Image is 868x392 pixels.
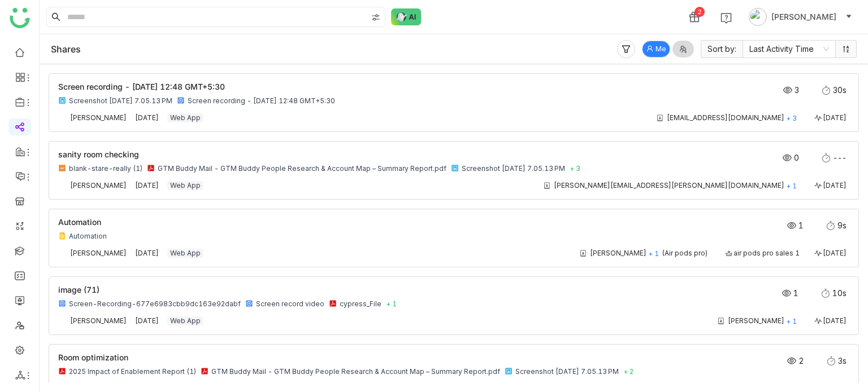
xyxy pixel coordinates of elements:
div: Screenshot [DATE] 7.05.13 PM [515,367,619,376]
img: share-contact.svg [579,249,588,258]
span: --- [833,153,847,162]
button: [PERSON_NAME] [747,8,854,26]
img: png.svg [505,367,513,375]
img: pdf.svg [201,367,209,375]
span: 9s [837,221,847,230]
div: [PERSON_NAME][EMAIL_ADDRESS][PERSON_NAME][DOMAIN_NAME] [554,181,784,190]
div: cypress_File [340,299,381,309]
img: pdf.svg [58,367,66,375]
div: [PERSON_NAME] [70,113,127,122]
div: [PERSON_NAME] [590,249,646,258]
img: views.svg [783,153,792,162]
div: [EMAIL_ADDRESS][DOMAIN_NAME] [667,113,784,122]
img: png.svg [58,96,66,104]
div: Shares [51,43,81,55]
div: Web App [167,181,203,190]
img: png.svg [451,164,459,172]
span: 10s [832,289,847,298]
span: [DATE] [823,249,847,258]
img: 684a9aedde261c4b36a3ced9 [58,249,67,258]
div: Screenshot [DATE] 7.05.13 PM [462,164,565,173]
div: Automation [69,232,107,241]
img: 684a9aedde261c4b36a3ced9 [58,316,67,325]
span: 0 [794,153,805,162]
span: [DATE] [823,181,847,190]
span: + 1 [386,299,397,309]
span: Me [656,44,666,55]
img: share-contact.svg [542,181,552,190]
span: + 2 [623,367,633,376]
span: + 3 [570,164,580,173]
img: share-contact.svg [656,113,665,122]
span: + 1 [786,182,797,190]
div: blank-stare-really (1) [69,164,142,173]
button: Me [642,41,670,58]
img: stopwatch.svg [827,356,836,365]
span: Automation [58,217,101,227]
img: stopwatch.svg [826,221,835,230]
img: oppurtunity.svg [724,249,734,257]
img: pdf.svg [329,299,337,307]
img: 684a9aedde261c4b36a3ced9 [58,113,67,122]
span: [DATE] [135,181,159,190]
div: Web App [167,316,203,325]
img: stopwatch.svg [821,289,830,298]
div: [PERSON_NAME] [728,316,784,325]
div: Screen record video [256,299,324,309]
img: logo [10,8,30,28]
span: [PERSON_NAME] [771,11,836,23]
img: search-type.svg [371,13,380,22]
div: GTM Buddy Mail - GTM Buddy People Research & Account Map – Summary Report.pdf [211,367,500,376]
span: [DATE] [135,249,159,257]
nz-select-item: Last Activity Time [749,41,829,58]
img: stopwatch.svg [822,86,831,95]
img: mp4.svg [245,299,253,307]
div: (Air pods pro) [662,249,708,258]
img: avatar [749,8,767,26]
div: Web App [167,113,203,122]
img: share-contact.svg [717,316,726,325]
div: [PERSON_NAME] [70,249,127,258]
div: 2 [695,7,705,17]
img: stopwatch.svg [822,153,831,162]
span: + 3 [786,114,797,122]
span: 2 [798,356,810,365]
span: image (71) [58,285,99,294]
img: ask-buddy-normal.svg [391,8,422,25]
span: 3s [838,356,847,365]
img: mp4.svg [58,299,66,307]
span: 3 [795,86,805,95]
img: views.svg [787,356,796,365]
div: Web App [167,249,203,258]
div: Screen-Recording-677e6983cbb9dc163e92dabf [69,299,241,309]
img: pdf.svg [147,164,155,172]
span: air pods pro sales 1 [734,249,800,258]
img: help.svg [721,12,732,24]
div: 2025 Impact of Enablement Report (1) [69,367,196,376]
img: views.svg [783,86,792,95]
span: Room optimization [58,353,128,362]
span: Screen recording - [DATE] 12:48 GMT+5:30 [58,82,225,91]
span: [DATE] [135,316,159,325]
img: gif.svg [58,164,66,172]
img: g-ppt.svg [58,232,66,240]
span: [DATE] [135,113,159,122]
span: sanity room checking [58,149,139,159]
img: views.svg [782,289,791,298]
span: + 1 [786,317,797,325]
div: GTM Buddy Mail - GTM Buddy People Research & Account Map – Summary Report.pdf [158,164,446,173]
span: + 1 [648,249,659,258]
span: 1 [793,289,804,298]
span: 30s [833,86,847,95]
span: Sort by: [701,40,743,58]
div: [PERSON_NAME] [70,181,127,190]
div: [PERSON_NAME] [70,316,127,325]
img: 684a9aedde261c4b36a3ced9 [58,181,67,190]
span: [DATE] [823,113,847,122]
span: [DATE] [823,316,847,325]
div: Screenshot [DATE] 7.05.13 PM [69,96,172,105]
span: 1 [798,221,809,230]
img: mp4.svg [177,96,185,104]
img: views.svg [787,221,796,230]
div: Screen recording - [DATE] 12:48 GMT+5:30 [188,96,335,105]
